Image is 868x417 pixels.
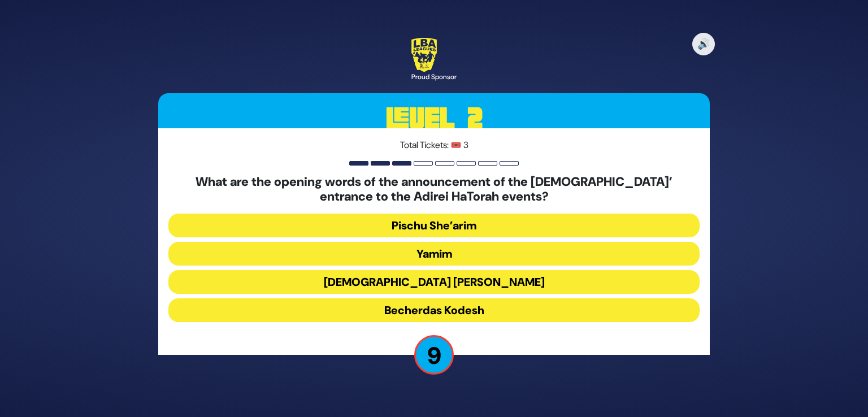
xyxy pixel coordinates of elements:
h3: Level 2 [158,93,710,144]
button: 🔊 [692,33,715,55]
button: Yamim [168,242,700,266]
button: Pischu She’arim [168,214,700,237]
h5: What are the opening words of the announcement of the [DEMOGRAPHIC_DATA]’ entrance to the Adirei ... [168,175,700,205]
img: LBA [411,38,437,72]
p: 9 [414,335,454,375]
button: [DEMOGRAPHIC_DATA] [PERSON_NAME] [168,270,700,294]
p: Total Tickets: 🎟️ 3 [168,138,700,152]
button: Becherdas Kodesh [168,298,700,322]
div: Proud Sponsor [411,72,457,82]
